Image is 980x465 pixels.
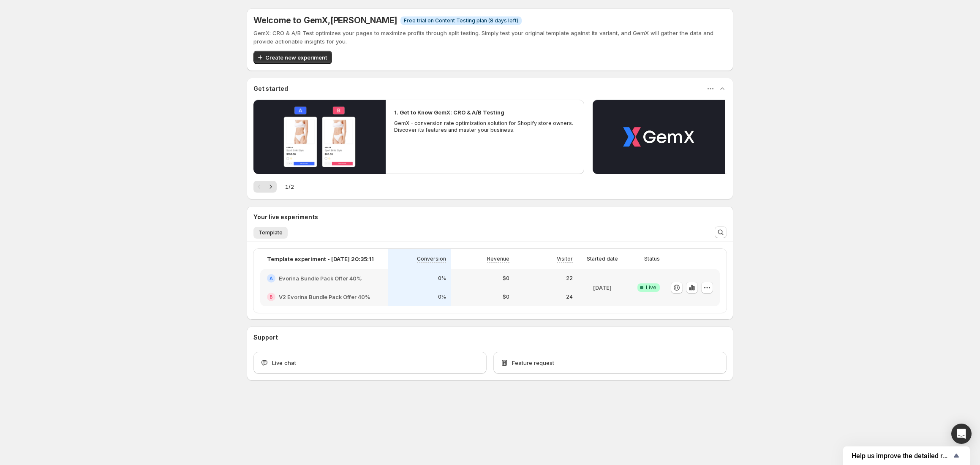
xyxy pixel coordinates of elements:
[279,293,370,301] h2: V2 Evorina Bundle Pack Offer 40%
[253,213,318,221] h3: Your live experiments
[487,256,509,262] p: Revenue
[328,15,397,25] span: , [PERSON_NAME]
[253,181,277,193] nav: Pagination
[279,274,362,283] h2: Evorina Bundle Pack Offer 40%
[253,333,278,342] h3: Support
[587,256,618,262] p: Started date
[259,229,283,236] span: Template
[253,51,332,64] button: Create new experiment
[566,294,573,300] p: 24
[852,452,951,460] span: Help us improve the detailed report for A/B campaigns
[512,359,554,367] span: Feature request
[394,120,576,133] p: GemX - conversion rate optimization solution for Shopify store owners. Discover its features and ...
[715,226,727,238] button: Search and filter results
[253,29,727,46] p: GemX: CRO & A/B Test optimizes your pages to maximize profits through split testing. Simply test ...
[593,100,725,174] button: Play video
[285,182,294,191] span: 1 / 2
[272,359,296,367] span: Live chat
[265,53,327,62] span: Create new experiment
[852,451,961,461] button: Show survey - Help us improve the detailed report for A/B campaigns
[253,100,386,174] button: Play video
[644,256,660,262] p: Status
[646,284,656,291] span: Live
[265,181,277,193] button: Next
[269,294,273,299] h2: B
[417,256,446,262] p: Conversion
[269,276,273,281] h2: A
[566,275,573,282] p: 22
[253,15,397,25] h5: Welcome to GemX
[267,255,374,263] p: Template experiment - [DATE] 20:35:11
[404,17,518,24] span: Free trial on Content Testing plan (8 days left)
[503,294,509,300] p: $0
[951,424,972,444] div: Open Intercom Messenger
[503,275,509,282] p: $0
[438,275,446,282] p: 0%
[253,84,288,93] h3: Get started
[593,283,612,292] p: [DATE]
[438,294,446,300] p: 0%
[394,108,504,117] h2: 1. Get to Know GemX: CRO & A/B Testing
[557,256,573,262] p: Visitor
